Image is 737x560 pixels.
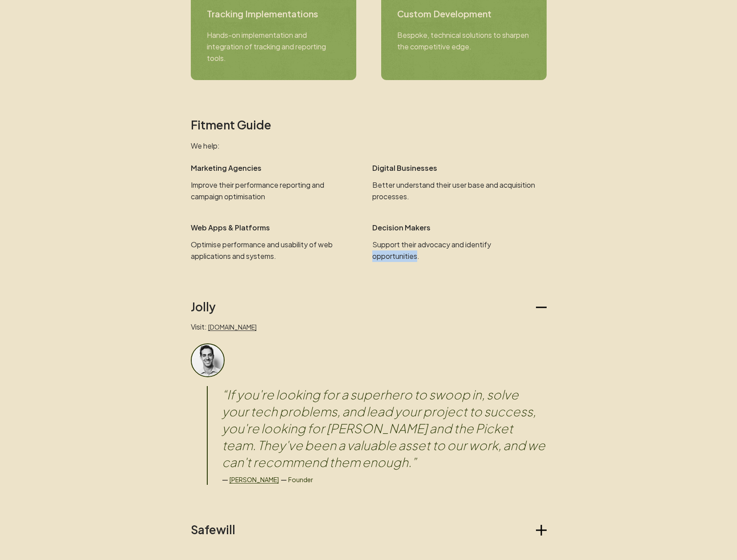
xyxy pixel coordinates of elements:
[288,475,313,484] p: Founder
[372,179,536,202] p: Better understand their user base and acquisition processes.
[372,239,536,262] p: Support their advocacy and identify opportunities.
[191,118,547,132] h2: Fitment Guide
[191,179,354,202] p: Improve their performance reporting and campaign optimisation
[191,321,547,333] p: Visit:
[191,300,216,314] h2: Jolly
[372,162,536,174] p: Digital Businesses
[207,7,340,20] h3: Tracking Implementations
[397,29,531,52] p: Bespoke, technical solutions to sharpen the competitive edge.
[191,343,225,377] img: Client headshot
[397,7,531,20] h3: Custom Development
[191,222,354,234] p: Web Apps & Platforms
[191,314,547,485] div: Jolly
[191,162,354,174] p: Marketing Agencies
[207,29,340,64] p: Hands-on implementation and integration of tracking and reporting tools.
[372,222,536,234] p: Decision Makers
[191,523,235,537] h2: Safewill
[230,475,279,483] a: [PERSON_NAME]
[222,386,547,471] blockquote: “ If you're looking for a superhero to swoop in, solve your tech problems, and lead your project ...
[191,300,547,314] button: Jolly
[191,523,547,537] button: Safewill
[208,323,257,331] a: [DOMAIN_NAME]
[222,474,547,485] div: — —
[191,140,547,152] p: We help:
[191,239,354,262] p: Optimise performance and usability of web applications and systems.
